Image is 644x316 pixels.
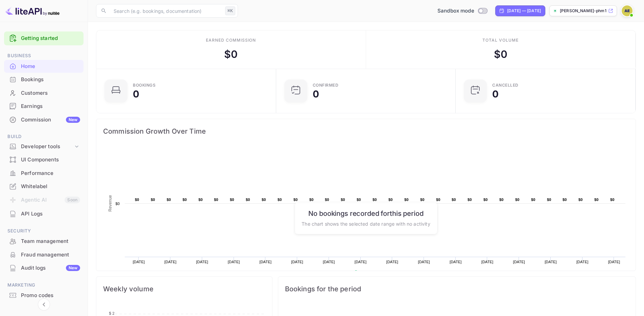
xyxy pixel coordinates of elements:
[4,167,84,179] a: Performance
[4,281,84,289] span: Marketing
[21,170,80,177] div: Performance
[4,100,84,112] a: Earnings
[4,60,84,73] div: Home
[291,260,303,264] text: [DATE]
[418,260,430,264] text: [DATE]
[21,251,80,259] div: Fraud management
[21,292,80,299] div: Promo codes
[560,8,607,14] p: [PERSON_NAME]-phm1...
[4,207,84,221] div: API Logs
[608,260,620,264] text: [DATE]
[21,103,80,110] div: Earnings
[4,153,84,166] a: UI Components
[437,7,474,15] span: Sandbox mode
[214,198,218,202] text: $0
[313,89,319,99] div: 0
[4,52,84,60] span: Business
[435,7,490,15] div: Switch to Production mode
[563,198,567,202] text: $0
[4,167,84,180] div: Performance
[133,89,139,99] div: 0
[450,260,462,264] text: [DATE]
[373,198,377,202] text: $0
[4,100,84,113] div: Earnings
[262,198,266,202] text: $0
[4,133,84,140] span: Build
[4,73,84,86] div: Bookings
[115,202,120,206] text: $0
[278,198,282,202] text: $0
[4,113,84,126] a: CommissionNew
[388,198,393,202] text: $0
[4,73,84,86] a: Bookings
[452,198,456,202] text: $0
[341,198,345,202] text: $0
[198,198,203,202] text: $0
[610,198,615,202] text: $0
[4,31,84,45] div: Getting started
[21,183,80,190] div: Whitelabel
[4,262,84,274] a: Audit logsNew
[576,260,589,264] text: [DATE]
[4,87,84,99] a: Customers
[133,260,145,264] text: [DATE]
[4,235,84,248] div: Team management
[66,117,80,123] div: New
[21,156,80,164] div: UI Components
[302,209,430,217] h6: No bookings recorded for this period
[66,265,80,271] div: New
[133,83,156,87] div: Bookings
[21,76,80,84] div: Bookings
[355,260,367,264] text: [DATE]
[21,143,73,151] div: Developer tools
[492,83,519,87] div: CANCELLED
[164,260,176,264] text: [DATE]
[109,311,115,316] tspan: $ 2
[4,60,84,72] a: Home
[499,198,504,202] text: $0
[622,5,633,16] img: Anthony Essberger
[246,198,250,202] text: $0
[110,4,222,18] input: Search (e.g. bookings, documentation)
[468,198,472,202] text: $0
[357,198,361,202] text: $0
[108,195,113,211] text: Revenue
[513,260,525,264] text: [DATE]
[4,153,84,166] div: UI Components
[21,264,80,272] div: Audit logs
[225,6,235,15] div: ⌘K
[293,198,298,202] text: $0
[547,198,551,202] text: $0
[4,262,84,275] div: Audit logsNew
[230,198,234,202] text: $0
[313,83,339,87] div: Confirmed
[4,141,84,153] div: Developer tools
[492,89,499,99] div: 0
[481,260,494,264] text: [DATE]
[224,47,238,62] div: $ 0
[38,298,50,311] button: Collapse navigation
[515,198,520,202] text: $0
[21,116,80,124] div: Commission
[4,289,84,302] div: Promo codes
[260,260,272,264] text: [DATE]
[545,260,557,264] text: [DATE]
[578,198,583,202] text: $0
[103,284,265,294] span: Weekly volume
[4,207,84,220] a: API Logs
[21,35,80,42] a: Getting started
[228,260,240,264] text: [DATE]
[4,235,84,247] a: Team management
[4,87,84,100] div: Customers
[183,198,187,202] text: $0
[4,180,84,193] a: Whitelabel
[531,198,535,202] text: $0
[494,47,507,62] div: $ 0
[4,248,84,261] a: Fraud management
[483,198,488,202] text: $0
[21,238,80,245] div: Team management
[21,210,80,218] div: API Logs
[196,260,208,264] text: [DATE]
[323,260,335,264] text: [DATE]
[135,198,139,202] text: $0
